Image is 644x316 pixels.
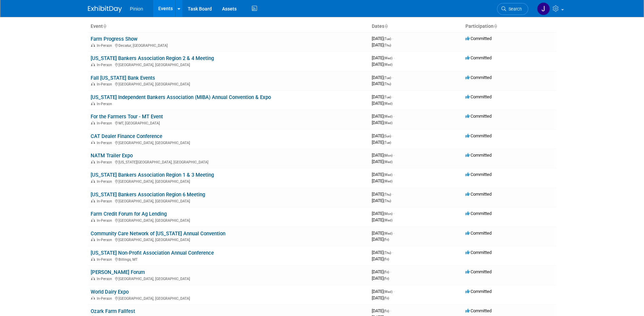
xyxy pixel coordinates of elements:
span: (Tue) [384,76,391,80]
span: (Mon) [384,154,392,157]
a: Search [497,3,528,15]
span: [DATE] [372,295,389,300]
span: [DATE] [372,178,392,183]
span: (Thu) [384,82,391,86]
span: - [392,75,393,80]
span: [DATE] [372,140,391,145]
div: [GEOGRAPHIC_DATA], [GEOGRAPHIC_DATA] [91,198,366,203]
a: Sort by Event Name [103,23,106,29]
span: Pinion [130,6,143,12]
span: - [390,269,391,274]
span: - [393,211,394,216]
div: [GEOGRAPHIC_DATA], [GEOGRAPHIC_DATA] [91,62,366,67]
div: [GEOGRAPHIC_DATA], [GEOGRAPHIC_DATA] [91,237,366,242]
span: [DATE] [372,75,393,80]
a: [PERSON_NAME] Forum [91,269,145,275]
span: Committed [465,94,492,99]
span: [DATE] [372,153,394,158]
span: [DATE] [372,36,393,41]
span: [DATE] [372,276,389,281]
a: Ozark Farm Fallfest [91,308,135,314]
a: [US_STATE] Bankers Association Region 2 & 4 Meeting [91,55,214,61]
a: Farm Credit Forum for Ag Lending [91,211,167,217]
a: Sort by Start Date [384,23,388,29]
span: [DATE] [372,269,391,274]
img: In-Person Event [91,43,95,47]
img: In-Person Event [91,257,95,261]
div: Decatur, [GEOGRAPHIC_DATA] [91,42,366,48]
div: [GEOGRAPHIC_DATA], [GEOGRAPHIC_DATA] [91,81,366,86]
span: (Fri) [384,257,389,261]
span: In-Person [97,43,114,48]
span: (Mon) [384,212,392,216]
img: In-Person Event [91,102,95,105]
span: [DATE] [372,55,394,60]
img: In-Person Event [91,82,95,85]
span: Committed [465,36,492,41]
span: In-Person [97,199,114,203]
img: In-Person Event [91,218,95,222]
span: [DATE] [372,42,391,47]
span: [DATE] [372,101,392,106]
span: (Wed) [384,290,392,294]
div: [GEOGRAPHIC_DATA], [GEOGRAPHIC_DATA] [91,217,366,223]
span: In-Person [97,121,114,125]
span: (Thu) [384,43,391,47]
span: In-Person [97,141,114,145]
span: - [393,153,394,158]
img: In-Person Event [91,296,95,300]
span: (Fri) [384,277,389,280]
img: In-Person Event [91,277,95,280]
span: (Sun) [384,134,391,138]
span: (Fri) [384,309,389,313]
span: (Fri) [384,238,389,241]
a: Fall [US_STATE] Bank Events [91,75,155,81]
span: Committed [465,172,492,177]
span: Committed [465,250,492,255]
span: In-Person [97,160,114,164]
th: Dates [369,21,463,32]
span: - [393,172,394,177]
a: For the Farmers Tour - MT Event [91,114,163,120]
span: [DATE] [372,198,391,203]
span: - [392,250,393,255]
th: Participation [463,21,556,32]
img: In-Person Event [91,160,95,163]
a: [US_STATE] Bankers Association Region 6 Meeting [91,192,205,198]
span: [DATE] [372,159,392,164]
span: [DATE] [372,211,394,216]
span: - [393,114,394,119]
span: [DATE] [372,289,394,294]
span: Committed [465,269,492,274]
span: - [392,94,393,99]
span: [DATE] [372,217,392,222]
span: Committed [465,133,492,138]
span: (Wed) [384,102,392,105]
a: [US_STATE] Bankers Association Region 1 & 3 Meeting [91,172,214,178]
span: In-Person [97,63,114,67]
span: In-Person [97,179,114,184]
span: Search [506,6,522,12]
span: (Thu) [384,199,391,203]
span: (Tue) [384,95,391,99]
img: In-Person Event [91,238,95,241]
div: Billings, MT [91,256,366,262]
img: In-Person Event [91,179,95,183]
a: NATM Trailer Expo [91,153,133,159]
span: (Wed) [384,179,392,183]
a: Community Care Network of [US_STATE] Annual Convention [91,231,225,237]
span: In-Person [97,257,114,262]
span: In-Person [97,238,114,242]
span: [DATE] [372,192,393,197]
div: [GEOGRAPHIC_DATA], [GEOGRAPHIC_DATA] [91,295,366,301]
span: - [392,36,393,41]
span: - [393,231,394,236]
span: In-Person [97,296,114,301]
a: CAT Dealer Finance Conference [91,133,162,139]
span: [DATE] [372,62,392,67]
span: (Wed) [384,218,392,222]
div: [US_STATE][GEOGRAPHIC_DATA], [GEOGRAPHIC_DATA] [91,159,366,164]
span: (Thu) [384,251,391,255]
a: Sort by Participation Type [494,23,497,29]
span: In-Person [97,218,114,223]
